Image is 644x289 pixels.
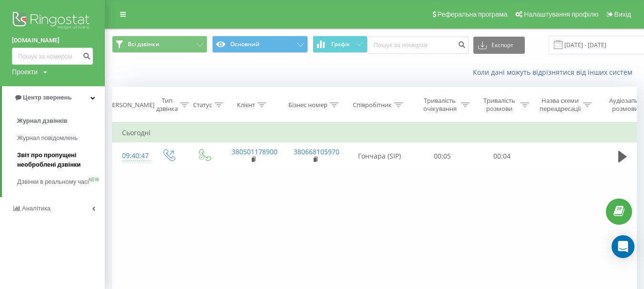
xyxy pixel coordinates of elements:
img: Ringostat logo [12,10,93,33]
a: [DOMAIN_NAME] [12,36,93,45]
span: Реферальна програма [438,10,508,18]
div: Клієнт [237,101,255,109]
div: Тип дзвінка [156,97,178,113]
div: [PERSON_NAME] [106,101,154,109]
a: 380501178900 [232,147,277,156]
a: Коли дані можуть відрізнятися вiд інших систем [473,68,637,77]
div: Співробітник [353,101,392,109]
div: Open Intercom Messenger [612,235,634,258]
td: 00:04 [472,142,532,170]
span: Дзвінки в реальному часі [17,177,89,187]
button: Експорт [473,37,525,54]
div: Назва схеми переадресації [540,97,581,113]
a: Журнал дзвінків [17,112,105,130]
span: Аналiтика [22,205,51,212]
div: Тривалість очікування [421,97,459,113]
span: Центр звернень [23,94,72,101]
div: 09:40:47 [122,147,141,165]
div: Статус [193,101,212,109]
a: 380668105970 [294,147,339,156]
span: Звіт про пропущені необроблені дзвінки [17,150,100,169]
span: Всі дзвінки [128,40,159,48]
a: Дзвінки в реальному часіNEW [17,173,105,190]
input: Пошук за номером [12,48,93,65]
button: Основний [212,36,307,53]
span: Вихід [614,10,631,18]
div: Тривалість розмови [480,97,518,113]
td: 00:05 [413,142,472,170]
button: Графік [313,36,368,53]
span: Графік [331,41,350,48]
span: Налаштування профілю [524,10,598,18]
input: Пошук за номером [368,37,469,54]
a: Звіт про пропущені необроблені дзвінки [17,147,105,173]
button: Всі дзвінки [112,36,207,53]
span: Журнал дзвінків [17,116,68,126]
div: Бізнес номер [288,101,327,109]
span: Журнал повідомлень [17,133,78,143]
td: Гончара (SIP) [346,142,413,170]
a: Центр звернень [2,86,105,109]
a: Журнал повідомлень [17,130,105,147]
div: Проекти [12,67,38,77]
